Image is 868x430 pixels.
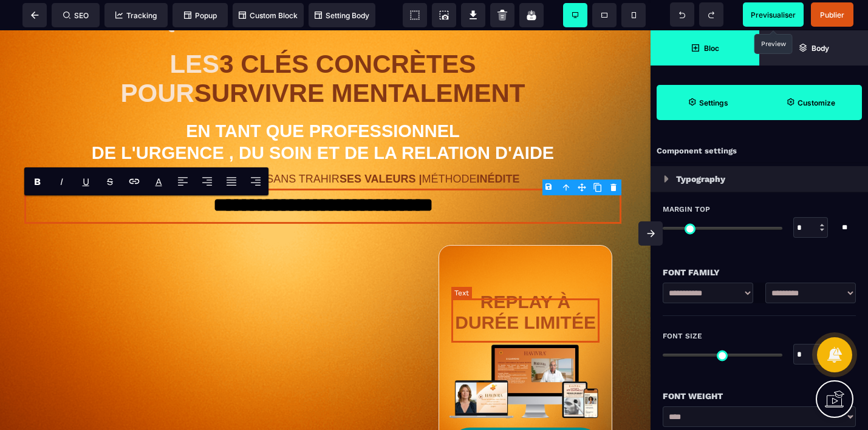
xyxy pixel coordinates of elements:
h1: LES POUR [24,13,621,84]
span: Tracking [115,11,157,20]
span: Margin Top [663,204,710,214]
span: Custom Block [239,11,298,20]
span: Settings [657,85,759,120]
strong: Settings [699,98,728,107]
label: Font color [155,176,162,187]
span: Font Size [663,331,702,341]
div: Font Weight [663,389,856,403]
h2: EN TANT QUE PROFESSIONNEL DE L'URGENCE , DU SOIN ET DE LA RELATION D'AIDE [24,84,621,139]
b: | [263,143,266,155]
span: Open Layer Manager [759,30,868,66]
span: Popup [184,11,217,20]
span: Setting Body [315,11,369,20]
span: Align Left [171,168,195,195]
strong: Customize [798,98,835,107]
i: I [60,176,63,187]
span: Link [122,168,146,195]
p: Typography [676,172,725,186]
b: | EN 5 MINUTES [126,143,208,155]
span: Align Center [195,168,219,195]
span: Publier [820,10,844,19]
p: A [155,176,162,187]
span: Open Style Manager [759,85,862,120]
span: SEO [63,11,89,20]
div: Component settings [651,139,868,163]
span: Previsualiser [751,10,796,19]
span: Align Justify [219,168,244,195]
text: PAR JOUR SANS TRAHIR MÉTHODE [24,139,621,158]
span: Strike-through [98,168,122,195]
span: Italic [49,168,73,195]
span: Underline [73,168,98,195]
span: Preview [743,2,804,27]
b: B [34,176,41,187]
span: Align Right [244,168,268,195]
span: Screenshot [432,3,456,27]
b: SES VALEURS | [340,143,422,155]
span: Bold [25,168,49,195]
img: loading [664,175,669,183]
span: View components [403,3,427,27]
strong: Bloc [704,44,719,53]
u: U [83,176,89,187]
div: Font Family [663,265,856,280]
span: 3 CLÉS CONCRÈTES [219,19,476,48]
b: INÉDITE [477,143,520,155]
img: 609b359801b340705bd134822fd7911d_SLIDE_2_ELEARNING.pdf-removebg-preview.png [448,309,603,395]
span: SURVIVRE MENTALEMENT [194,49,525,77]
s: S [107,176,113,187]
span: Open Blocks [651,30,759,66]
strong: Body [812,44,829,53]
